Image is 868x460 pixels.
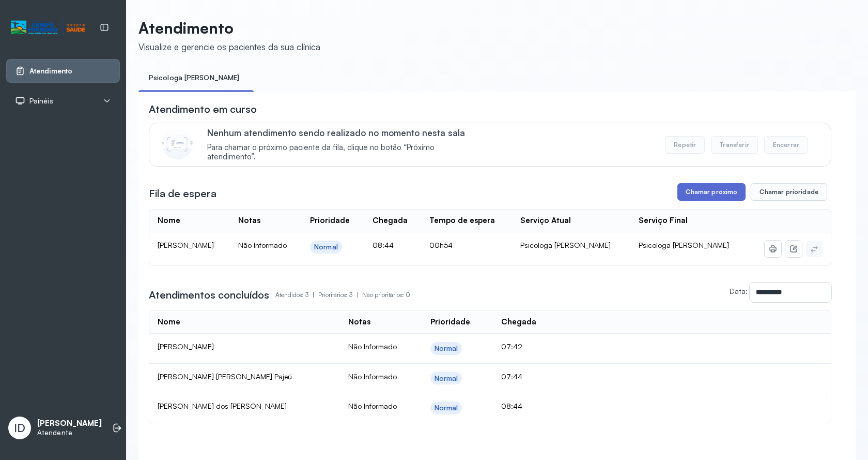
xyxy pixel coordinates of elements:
h3: Atendimentos concluídos [149,288,269,302]
span: [PERSON_NAME] dos [PERSON_NAME] [158,402,287,410]
span: Psicologa [PERSON_NAME] [639,241,729,249]
div: Chegada [501,317,536,327]
button: Encerrar [764,136,808,154]
div: Normal [435,344,458,353]
h3: Atendimento em curso [149,102,257,116]
span: Não Informado [348,342,397,351]
span: Não Informado [238,241,287,249]
div: Chegada [373,216,408,226]
span: [PERSON_NAME] [158,241,214,249]
span: Para chamar o próximo paciente da fila, clique no botão “Próximo atendimento”. [207,143,481,162]
a: Psicologa [PERSON_NAME] [138,69,250,86]
div: Nome [158,216,180,226]
p: Prioritários: 3 [318,288,362,302]
span: 00h54 [429,241,453,249]
img: Imagem de CalloutCard [162,128,193,159]
p: Atendimento [138,19,320,37]
p: Atendente [37,428,102,437]
img: Logotipo do estabelecimento [11,19,85,36]
div: Prioridade [430,317,470,327]
div: Notas [348,317,370,327]
span: Não Informado [348,372,397,381]
div: Nome [158,317,180,327]
button: Transferir [711,136,758,154]
button: Chamar prioridade [751,183,827,201]
div: Notas [238,216,260,226]
span: | [313,291,314,299]
span: | [357,291,358,299]
p: Não prioritários: 0 [362,288,410,302]
button: Chamar próximo [677,183,746,201]
div: Visualize e gerencie os pacientes da sua clínica [138,41,320,52]
span: [PERSON_NAME] [158,342,214,351]
p: Nenhum atendimento sendo realizado no momento nesta sala [207,127,481,138]
h3: Fila de espera [149,186,216,201]
a: Atendimento [15,66,111,76]
span: 07:42 [501,342,522,351]
label: Data: [730,287,748,295]
p: Atendidos: 3 [275,288,318,302]
span: 07:44 [501,372,522,381]
div: Prioridade [310,216,350,226]
span: 08:44 [373,241,394,249]
div: Tempo de espera [429,216,495,226]
div: Serviço Final [639,216,688,226]
div: Normal [435,404,458,412]
div: Normal [314,243,338,251]
p: [PERSON_NAME] [37,419,102,428]
div: Psicologa [PERSON_NAME] [520,241,622,250]
span: Painéis [29,97,53,106]
span: Não Informado [348,402,397,410]
div: Normal [435,374,458,383]
span: 08:44 [501,402,522,410]
button: Repetir [665,136,705,154]
span: [PERSON_NAME] [PERSON_NAME] Pajeú [158,372,292,381]
div: Serviço Atual [520,216,571,226]
span: Atendimento [29,67,72,76]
